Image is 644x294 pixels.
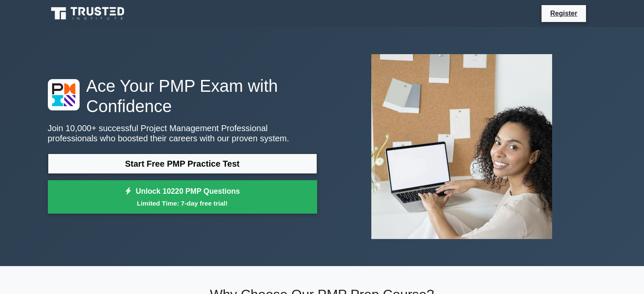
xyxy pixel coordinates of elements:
[48,76,317,116] h1: Ace Your PMP Exam with Confidence
[48,154,317,174] a: Start Free PMP Practice Test
[48,123,317,143] p: Join 10,000+ successful Project Management Professional professionals who boosted their careers w...
[545,8,582,19] a: Register
[58,198,307,208] small: Limited Time: 7-day free trial!
[48,180,317,214] a: Unlock 10220 PMP QuestionsLimited Time: 7-day free trial!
